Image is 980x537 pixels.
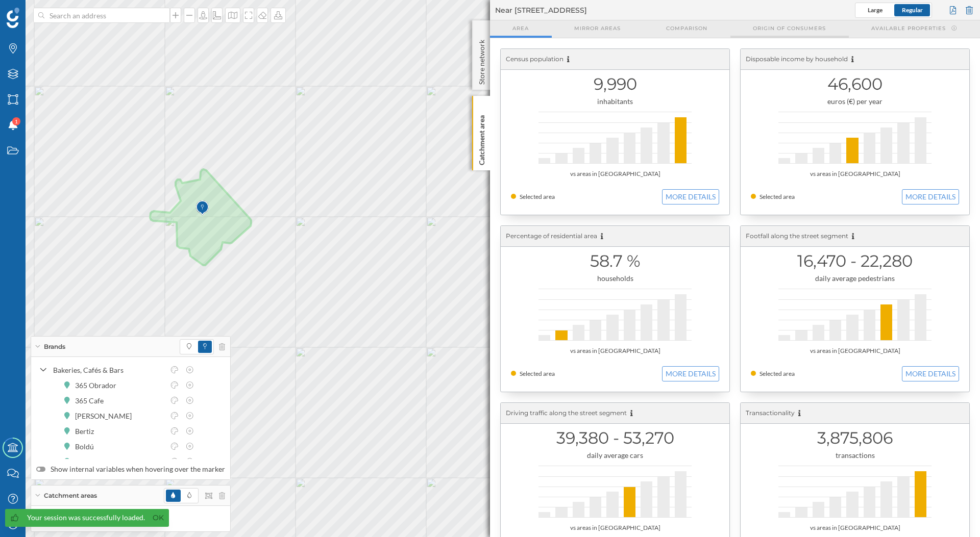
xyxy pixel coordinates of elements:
[574,24,621,32] span: Mirror areas
[871,24,946,32] span: Available properties
[27,513,145,523] div: Your session was successfully loaded.
[495,5,587,15] span: Near [STREET_ADDRESS]
[868,6,883,14] span: Large
[511,169,719,179] div: vs areas in [GEOGRAPHIC_DATA]
[75,441,99,452] div: Boldú
[501,403,729,424] div: Driving traffic along the street segment
[15,116,18,126] span: 1
[902,6,923,14] span: Regular
[751,523,959,533] div: vs areas in [GEOGRAPHIC_DATA]
[477,111,487,165] p: Catchment area
[196,198,209,218] img: Marker
[511,273,719,284] div: households
[75,426,99,437] div: Bertiz
[751,251,959,271] h1: 16,470 - 22,280
[662,366,719,381] button: MORE DETAILS
[520,193,555,200] span: Selected area
[501,226,729,247] div: Percentage of residential area
[511,450,719,461] div: daily average cars
[751,450,959,461] div: transactions
[902,189,959,204] button: MORE DETAILS
[75,411,137,421] div: [PERSON_NAME]
[75,395,109,406] div: 365 Cafe
[36,464,225,474] label: Show internal variables when hovering over the marker
[511,523,719,533] div: vs areas in [GEOGRAPHIC_DATA]
[751,169,959,179] div: vs areas in [GEOGRAPHIC_DATA]
[741,403,969,424] div: Transactionality
[477,36,487,85] p: Store network
[44,342,65,351] span: Brands
[741,49,969,70] div: Disposable income by household
[511,96,719,107] div: inhabitants
[511,251,719,271] h1: 58.7 %
[150,512,166,524] a: Ok
[751,428,959,448] h1: 3,875,806
[512,24,529,32] span: Area
[511,74,719,94] h1: 9,990
[751,74,959,94] h1: 46,600
[511,346,719,356] div: vs areas in [GEOGRAPHIC_DATA]
[7,8,19,28] img: Geoblink Logo
[75,456,105,467] div: Bracafé
[520,370,555,377] span: Selected area
[20,7,57,16] span: Support
[759,370,795,377] span: Selected area
[753,24,826,32] span: Origin of consumers
[751,273,959,284] div: daily average pedestrians
[751,96,959,107] div: euros (€) per year
[75,380,121,391] div: 365 Obrador
[759,193,795,200] span: Selected area
[44,491,97,500] span: Catchment areas
[751,346,959,356] div: vs areas in [GEOGRAPHIC_DATA]
[511,428,719,448] h1: 39,380 - 53,270
[666,24,707,32] span: Comparison
[741,226,969,247] div: Footfall along the street segment
[501,49,729,70] div: Census population
[902,366,959,381] button: MORE DETAILS
[662,189,719,204] button: MORE DETAILS
[53,365,164,375] div: Bakeries, Cafés & Bars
